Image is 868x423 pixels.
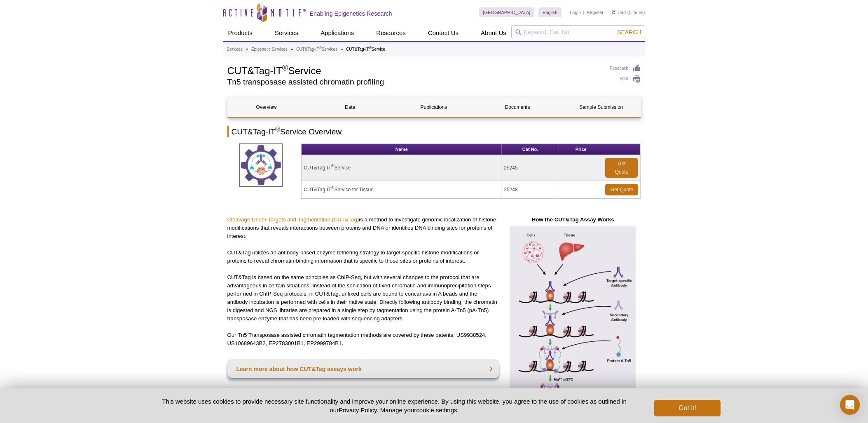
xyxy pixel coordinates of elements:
img: CUT&Tag Service [239,143,283,187]
a: Print [610,75,641,84]
li: » [341,47,343,52]
h2: Enabling Epigenetics Research [310,10,392,17]
a: Sample Submission [562,97,640,117]
li: | [583,7,585,17]
a: Learn more about how CUT&Tag assays work [227,360,499,378]
th: Name [302,144,502,155]
sup: ® [369,46,372,50]
th: Price [559,144,604,155]
a: Get Quote [605,158,638,178]
a: Privacy Policy [339,407,377,414]
sup: ® [275,126,280,133]
button: Search [615,28,643,36]
a: English [538,7,562,17]
p: is a method to investigate genomic localization of histone modifications that reveals interaction... [227,216,499,240]
a: Overview [228,97,305,117]
sup: ® [319,46,322,50]
h2: Tn5 transposase assisted chromatin profiling [227,78,602,86]
td: 25245 [502,155,559,181]
div: Open Intercom Messenger [840,395,860,415]
a: Products [223,25,257,41]
a: Services [227,46,243,53]
a: Publications [395,97,473,117]
sup: ® [331,186,334,190]
td: 25248 [502,181,559,199]
a: CUT&Tag-IT®Services [296,46,337,53]
li: CUT&Tag-IT Service [346,47,385,52]
a: Data [311,97,389,117]
li: » [246,47,248,52]
a: Register [587,9,604,15]
a: [GEOGRAPHIC_DATA] [479,7,535,17]
a: About Us [476,25,511,41]
a: Feedback [610,64,641,73]
th: Cat No. [502,144,559,155]
p: This website uses cookies to provide necessary site functionality and improve your online experie... [148,397,641,414]
sup: ® [282,63,288,72]
a: Services [270,25,304,41]
a: Resources [371,25,411,41]
li: (0 items) [612,7,645,17]
button: Got it! [654,400,720,416]
sup: ® [331,164,334,168]
input: Keyword, Cat. No. [511,25,645,39]
a: Epigenetic Services [251,46,288,53]
p: Our Tn5 Transposase assisted chromatin tagmentation methods are covered by these patents: US99385... [227,331,499,348]
a: Contact Us [423,25,463,41]
h1: CUT&Tag-IT Service [227,64,602,76]
p: CUT&Tag is based on the same principles as ChIP-Seq, but with several changes to the protocol tha... [227,273,499,323]
a: Cleavage Under Targets and Tagmentation (CUT&Tag) [227,216,359,223]
a: Cart [612,9,626,15]
a: Documents [479,97,556,117]
li: » [291,47,293,52]
a: Login [570,9,581,15]
h2: CUT&Tag-IT Service Overview [227,126,641,137]
button: cookie settings [416,407,457,414]
a: Get Quote [605,184,638,195]
td: CUT&Tag-IT Service for Tissue [302,181,502,199]
a: Applications [316,25,359,41]
strong: How the CUT&Tag Assay Works [532,216,614,223]
img: Your Cart [612,10,615,14]
p: CUT&Tag utilizes an antibody-based enzyme tethering strategy to target specific histone modificat... [227,249,499,265]
span: Search [617,29,641,35]
td: CUT&Tag-IT Service [302,155,502,181]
